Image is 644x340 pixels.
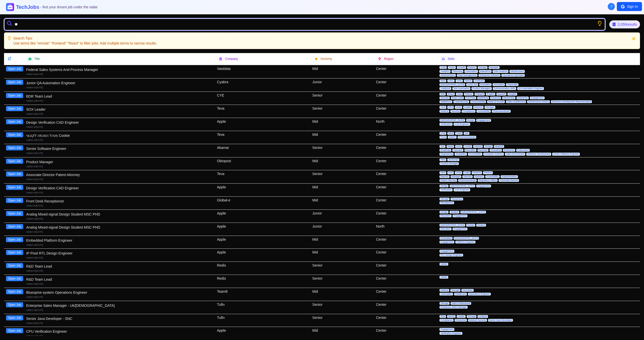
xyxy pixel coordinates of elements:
span: [GEOGRAPHIC_DATA] [439,224,465,227]
span: Manager [485,106,496,109]
span: ? [611,4,613,9]
div: Federal Sales Systems And Process Manager [26,67,213,72]
div: SOX Leader [26,107,213,112]
span: Seniority [320,57,332,61]
div: Center [374,170,437,183]
button: Open Job [6,119,23,124]
span: Legal [463,171,471,174]
div: Added on [DATE] [26,243,213,247]
span: Storage [467,315,477,318]
span: Design [439,185,449,187]
div: Center [374,327,437,340]
span: Receptionist [439,201,454,204]
span: Pharmaceuticals [492,110,511,113]
span: Platform Engineer [455,241,475,243]
div: North [374,223,437,236]
span: Engineering [439,153,454,155]
div: Vastdata [215,65,310,78]
div: Apple [215,184,310,196]
span: Product Manager [439,162,459,165]
span: Skills [448,57,455,61]
span: Data Analysis [493,70,508,73]
span: Medical [483,171,493,174]
div: Senior [310,170,374,183]
span: Performance metrics [527,100,550,103]
span: Education [439,228,452,230]
span: Enterprise Sales Manager [439,306,468,309]
span: Hubspot [474,93,485,96]
span: Growth [457,66,466,69]
span: מידע [439,132,446,135]
span: Html [447,132,454,135]
span: Medical [439,289,449,292]
div: R&D Team Lead [26,264,213,269]
span: Mobile [439,263,448,266]
div: CYE [215,92,310,105]
span: Design [439,211,449,214]
div: R&D Team Lead [26,277,213,282]
button: Show search tips [597,21,602,26]
span: Arch [439,106,446,109]
span: Operations Engineer [468,293,491,295]
div: Added on [DATE] [26,152,213,155]
span: RTL Design Engineer [439,254,463,257]
span: Sales enablement [506,100,526,103]
div: Bluespine-system Operations Engineer [26,290,213,295]
span: Accessibility [468,153,482,155]
span: Design [466,119,475,122]
span: Innovative [461,289,474,292]
span: Reports [439,175,450,178]
span: Partner [464,93,473,96]
div: Redis [215,262,310,275]
div: IP Pixel RTL Design Engineer [26,251,213,256]
div: Added on [DATE] [26,282,213,286]
span: Implementation [501,175,518,178]
div: Analog Mixed-signal Design Student MSC PHD [26,212,213,217]
div: North [374,118,437,131]
span: QA Automation Engineer [517,87,544,90]
button: Open Job [6,106,23,111]
span: Product Managers [471,87,492,90]
div: Added on [DATE] [26,73,213,76]
span: Operations Specialist [501,74,525,77]
div: Center [374,288,437,301]
div: Associate Director Patent Attorney [26,172,213,177]
span: Emea [447,93,455,96]
span: Engagement [530,97,545,99]
span: Senior Java Developer [488,319,513,322]
div: Added on [DATE] [26,165,213,168]
span: מנהל [439,136,447,139]
span: Embedded [439,237,453,240]
div: Senior [310,275,374,288]
span: R&D [439,79,446,82]
div: Added on [DATE] [26,204,213,207]
span: Marketing [477,97,489,99]
div: Mid [310,288,374,301]
span: Graduate [473,79,485,82]
span: Sales Professional [451,302,471,305]
h1: TechJobs [16,4,98,11]
span: Engagement [439,250,454,252]
span: Hybrid [464,79,472,82]
span: Verification [439,123,453,125]
span: CAD Engineer [454,188,470,191]
span: Unity [439,66,447,69]
span: Enterprise [516,97,529,99]
span: Unity [456,79,463,82]
div: Mid [310,184,374,196]
span: Leader [463,106,472,109]
span: Student [450,211,459,214]
div: Center [374,131,437,144]
span: Engagement [453,228,467,230]
div: Added on [DATE] [26,191,213,194]
div: Tufin [215,301,310,314]
button: Open Job [6,185,23,190]
span: Pharmaceuticals [458,179,477,182]
div: Team8 [215,288,310,301]
span: Automation [464,70,478,73]
div: Center [374,236,437,249]
span: Recruiter [477,149,489,152]
span: Infrastructure [509,70,525,73]
span: Patent Attorney [439,179,457,182]
span: Network [473,106,484,109]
